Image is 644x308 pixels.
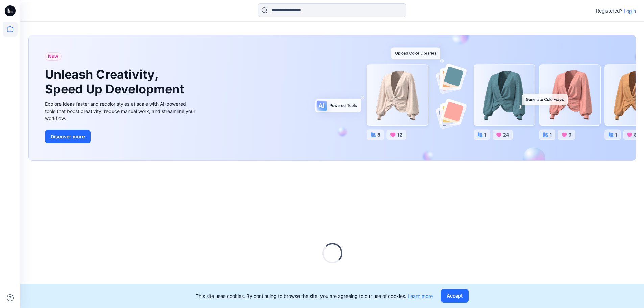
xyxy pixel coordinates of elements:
p: This site uses cookies. By continuing to browse the site, you are agreeing to our use of cookies. [196,292,433,300]
p: Login [624,7,636,15]
h1: Unleash Creativity, Speed Up Development [45,67,187,96]
button: Accept [441,289,469,303]
a: Discover more [45,130,197,143]
span: New [48,52,58,61]
a: Learn more [408,293,433,299]
button: Discover more [45,130,91,143]
div: Explore ideas faster and recolor styles at scale with AI-powered tools that boost creativity, red... [45,100,197,122]
p: Registered? [596,7,622,15]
